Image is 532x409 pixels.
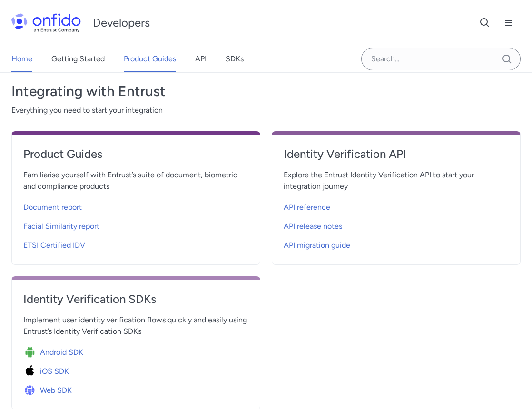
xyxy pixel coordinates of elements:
a: Identity Verification SDKs [23,292,248,314]
svg: Open navigation menu button [503,17,514,29]
img: Icon iOS SDK [23,365,40,378]
button: Open search button [473,11,497,35]
button: Open navigation menu button [497,11,521,35]
img: Icon Android SDK [23,346,40,359]
a: SDKs [226,46,244,72]
span: iOS SDK [40,366,69,377]
span: Familiarise yourself with Entrust’s suite of document, biometric and compliance products [23,169,248,192]
h4: Product Guides [23,146,248,162]
a: ETSI Certified IDV [23,234,248,253]
span: API reference [284,202,330,213]
a: Icon iOS SDKiOS SDK [23,360,248,379]
a: Icon Android SDKAndroid SDK [23,341,248,360]
a: Facial Similarity report [23,215,248,234]
a: API release notes [284,215,509,234]
span: Facial Similarity report [23,221,99,232]
a: Getting Started [51,46,105,72]
input: Onfido search input field [361,48,521,70]
svg: Open search button [479,17,491,29]
a: API reference [284,196,509,215]
span: API release notes [284,221,342,232]
h4: Identity Verification SDKs [23,292,248,307]
h3: Integrating with Entrust [11,82,521,101]
span: API migration guide [284,240,350,251]
h4: Identity Verification API [284,146,509,162]
a: Product Guides [124,46,176,72]
span: Explore the Entrust Identity Verification API to start your integration journey [284,169,509,192]
span: ETSI Certified IDV [23,240,85,251]
img: Icon Web SDK [23,384,40,397]
a: Icon Web SDKWeb SDK [23,379,248,398]
a: API [195,46,207,72]
span: Android SDK [40,347,83,358]
a: Document report [23,196,248,215]
span: Web SDK [40,385,72,396]
a: Identity Verification API [284,146,509,169]
a: Home [11,46,32,72]
span: Implement user identity verification flows quickly and easily using Entrust’s Identity Verificati... [23,314,248,337]
a: Product Guides [23,146,248,169]
span: Document report [23,202,82,213]
a: API migration guide [284,234,509,253]
h1: Developers [93,15,150,30]
span: Everything you need to start your integration [11,105,521,116]
img: Onfido Logo [11,13,81,32]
